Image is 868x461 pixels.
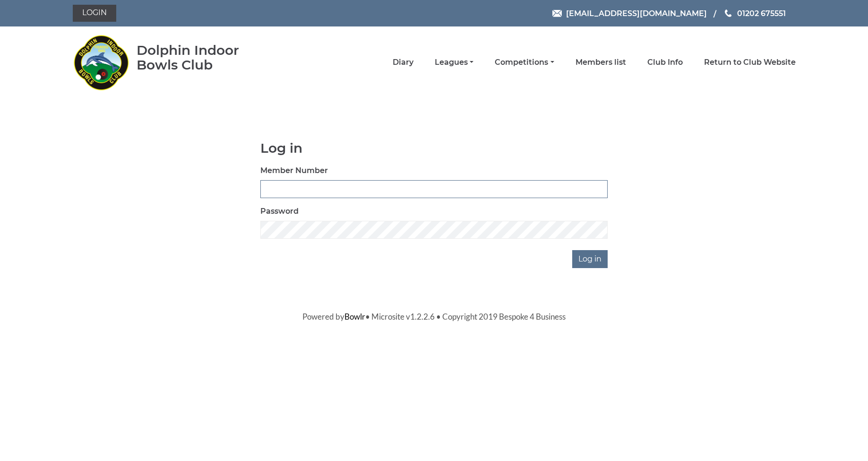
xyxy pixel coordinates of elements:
[737,9,786,17] span: 01202 675551
[73,29,129,96] img: Dolphin Indoor Bowls Club
[435,57,473,68] a: Leagues
[260,206,299,217] label: Password
[260,165,328,176] label: Member Number
[344,312,365,322] a: Bowlr
[73,5,116,22] a: Login
[552,8,707,19] a: Email [EMAIL_ADDRESS][DOMAIN_NAME]
[647,57,683,68] a: Club Info
[704,57,796,68] a: Return to Club Website
[302,312,566,322] span: Powered by • Microsite v1.2.2.6 • Copyright 2019 Bespoke 4 Business
[393,57,413,68] a: Diary
[552,10,562,17] img: Email
[576,57,626,68] a: Members list
[495,57,554,68] a: Competitions
[725,9,731,17] img: Phone us
[137,43,269,72] div: Dolphin Indoor Bowls Club
[566,9,707,17] span: [EMAIL_ADDRESS][DOMAIN_NAME]
[260,141,608,156] h1: Log in
[572,250,608,268] input: Log in
[723,8,786,19] a: Phone us 01202 675551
